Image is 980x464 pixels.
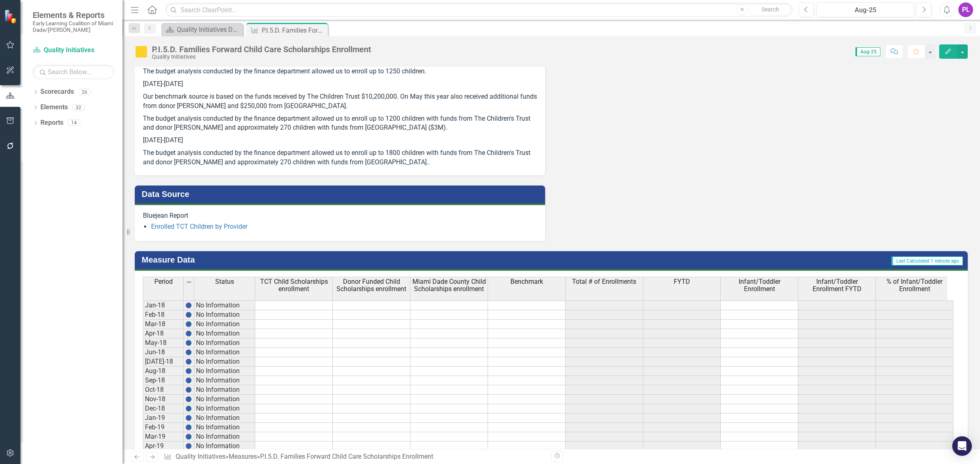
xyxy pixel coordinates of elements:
[185,302,192,309] img: BgCOk07PiH71IgAAAABJRU5ErkJggg==
[143,211,537,221] p: Bluejean Report
[143,376,184,385] td: Sep-18
[185,405,192,412] img: BgCOk07PiH71IgAAAABJRU5ErkJggg==
[194,395,255,404] td: No Information
[185,321,192,327] img: BgCOk07PiH71IgAAAABJRU5ErkJggg==
[40,87,74,97] a: Scorecards
[257,278,331,292] span: TCT Child Scholarships enrollment
[143,310,184,320] td: Feb-18
[194,310,255,320] td: No Information
[722,278,796,292] span: Infant/Toddler Enrollment
[164,452,545,462] div: » »
[194,432,255,442] td: No Information
[143,134,537,147] p: [DATE]-[DATE]
[260,453,433,460] div: P.I.5.D. Families Forward Child Care Scholarships Enrollment
[185,368,192,374] img: BgCOk07PiH71IgAAAABJRU5ErkJggg==
[185,424,192,431] img: BgCOk07PiH71IgAAAABJRU5ErkJggg==
[952,436,972,456] div: Open Intercom Messenger
[185,443,192,449] img: BgCOk07PiH71IgAAAABJRU5ErkJggg==
[3,9,19,24] img: ClearPoint Strategy
[185,415,192,421] img: BgCOk07PiH71IgAAAABJRU5ErkJggg==
[40,118,63,128] a: Reports
[194,300,255,310] td: No Information
[143,404,184,413] td: Dec-18
[185,433,192,440] img: BgCOk07PiH71IgAAAABJRU5ErkJggg==
[33,46,114,55] a: Quality Initiatives
[816,2,914,17] button: Aug-25
[176,453,225,460] a: Quality Initiatives
[143,65,537,78] p: The budget analysis conducted by the finance department allowed us to enroll up to 1250 children.
[185,330,192,337] img: BgCOk07PiH71IgAAAABJRU5ErkJggg==
[143,367,184,376] td: Aug-18
[194,404,255,413] td: No Information
[855,47,880,56] span: Aug-25
[142,255,490,264] h3: Measure Data
[510,278,543,285] span: Benchmark
[185,349,192,356] img: BgCOk07PiH71IgAAAABJRU5ErkJggg==
[67,119,80,126] div: 14
[163,24,241,35] a: Quality Initiatives Dashboards
[185,358,192,365] img: BgCOk07PiH71IgAAAABJRU5ErkJggg==
[194,367,255,376] td: No Information
[154,278,173,285] span: Period
[143,78,537,91] p: [DATE]-[DATE]
[185,312,192,318] img: BgCOk07PiH71IgAAAABJRU5ErkJggg==
[143,423,184,432] td: Feb-19
[33,10,114,20] span: Elements & Reports
[143,113,537,135] p: The budget analysis conducted by the finance department allowed us to enroll up to 1200 children ...
[958,2,973,17] button: PL
[143,413,184,423] td: Jan-19
[143,348,184,357] td: Jun-18
[33,20,114,33] small: Early Learning Coalition of Miami Dade/[PERSON_NAME]
[72,104,85,111] div: 32
[800,278,874,292] span: Infant/Toddler Enrollment FYTD
[194,385,255,395] td: No Information
[194,442,255,451] td: No Information
[891,256,963,265] span: Last Calculated 1 minute ago
[215,278,234,285] span: Status
[750,4,791,15] button: Search
[185,340,192,346] img: BgCOk07PiH71IgAAAABJRU5ErkJggg==
[878,278,951,292] span: % of Infant/Toddler Enrollment
[186,279,192,285] img: 8DAGhfEEPCf229AAAAAElFTkSuQmCC
[194,423,255,432] td: No Information
[194,413,255,423] td: No Information
[143,338,184,348] td: May-18
[334,278,408,292] span: Donor Funded Child Scholarships enrollment
[762,6,779,13] span: Search
[185,387,192,393] img: BgCOk07PiH71IgAAAABJRU5ErkJggg==
[185,377,192,384] img: BgCOk07PiH71IgAAAABJRU5ErkJggg==
[177,24,241,35] div: Quality Initiatives Dashboards
[143,320,184,329] td: Mar-18
[142,190,541,199] h3: Data Source
[194,329,255,338] td: No Information
[194,348,255,357] td: No Information
[143,442,184,451] td: Apr-19
[143,91,537,113] p: Our benchmark source is based on the funds received by The Children Trust $10,200,000. On May thi...
[572,278,636,285] span: Total # of Enrollments
[194,338,255,348] td: No Information
[152,54,371,60] div: Quality Initiatives
[143,357,184,367] td: [DATE]-18
[40,103,68,112] a: Elements
[185,396,192,402] img: BgCOk07PiH71IgAAAABJRU5ErkJggg==
[412,278,486,292] span: Miami Dade County Child Scholarships enrollment
[143,147,537,167] p: The budget analysis conducted by the finance department allowed us to enroll up to 1800 children ...
[194,320,255,329] td: No Information
[194,376,255,385] td: No Information
[194,357,255,367] td: No Information
[143,395,184,404] td: Nov-18
[78,88,91,95] div: 26
[165,3,793,17] input: Search ClearPoint...
[135,45,148,58] img: Caution
[262,25,326,35] div: P.I.5.D. Families Forward Child Care Scholarships Enrollment
[152,45,371,54] div: P.I.5.D. Families Forward Child Care Scholarships Enrollment
[143,329,184,338] td: Apr-18
[229,453,257,460] a: Measures
[33,65,114,79] input: Search Below...
[151,223,247,230] a: Enrolled TCT Children by Provider
[143,432,184,442] td: Mar-19
[143,385,184,395] td: Oct-18
[143,300,184,310] td: Jan-18
[674,278,690,285] span: FYTD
